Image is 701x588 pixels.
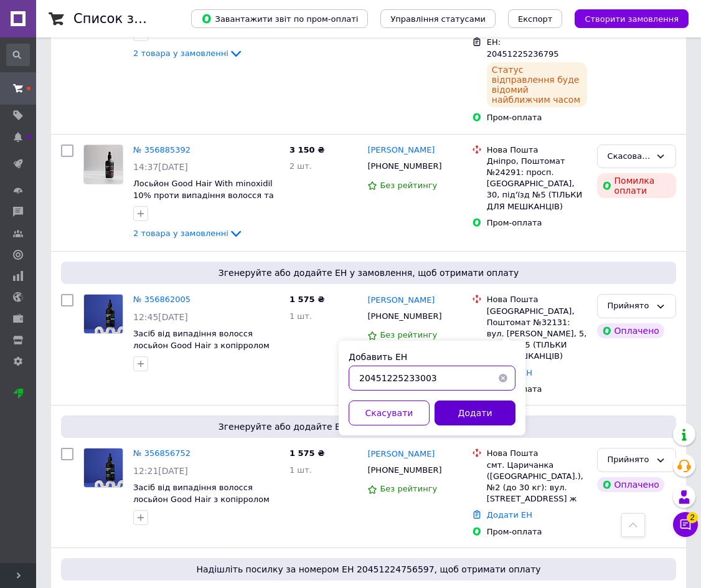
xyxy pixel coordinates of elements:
[349,401,430,425] button: Скасувати
[585,14,679,24] span: Створити замовлення
[349,352,407,362] label: Добавить ЕН
[66,420,671,433] span: Згенеруйте або додайте ЕН у замовлення, щоб отримати оплату
[289,161,312,171] span: 2 шт.
[597,323,664,338] div: Оплачено
[575,9,689,28] button: Створити замовлення
[133,295,191,304] a: № 356862005
[687,509,698,520] span: 2
[487,37,559,59] span: ЕН: 20451225236795
[518,14,553,24] span: Експорт
[487,156,587,212] div: Дніпро, Поштомат №24291: просп. [GEOGRAPHIC_DATA], 30, під'їзд №5 (ТІЛЬКИ ДЛЯ МЕШКАНЦІВ)
[66,267,671,279] span: Згенеруйте або додайте ЕН у замовлення, щоб отримати оплату
[487,217,587,229] div: Пром-оплата
[487,145,587,156] div: Нова Пошта
[562,14,689,23] a: Створити замовлення
[487,112,587,123] div: Пром-оплата
[289,465,312,475] span: 1 шт.
[608,150,651,163] div: Скасовано
[597,173,676,198] div: Помилка оплати
[365,462,444,478] div: [PHONE_NUMBER]
[84,448,123,487] img: Фото товару
[84,295,123,333] img: Фото товару
[289,145,324,154] span: 3 150 ₴
[487,460,587,505] div: смт. Царичанка ([GEOGRAPHIC_DATA].), №2 (до 30 кг): вул. [STREET_ADDRESS] ж
[133,229,228,238] span: 2 товара у замовленні
[73,11,200,26] h1: Список замовлень
[608,453,651,467] div: Прийнято
[133,466,188,476] span: 12:21[DATE]
[435,401,515,425] button: Додати
[508,9,563,28] button: Експорт
[66,563,671,576] span: Надішліть посилку за номером ЕН 20451224756597, щоб отримати оплату
[191,9,368,28] button: Завантажити звіт по пром-оплаті
[133,49,243,58] a: 2 товара у замовленні
[487,294,587,305] div: Нова Пошта
[491,366,515,391] button: Очистить
[597,477,664,492] div: Оплачено
[133,145,191,154] a: № 356885392
[289,448,324,458] span: 1 575 ₴
[83,294,123,334] a: Фото товару
[673,512,698,537] button: Чат з покупцем2
[133,448,191,458] a: № 356856752
[84,145,123,184] img: Фото товару
[367,145,435,156] a: [PERSON_NAME]
[133,179,278,223] a: Лосьйон Good Hair With minохidіl 10% проти випадіння волосся та для стимуляції росту волосся 100 ml
[289,311,312,321] span: 1 шт.
[133,312,188,322] span: 12:45[DATE]
[380,181,437,190] span: Без рейтингу
[365,158,444,174] div: [PHONE_NUMBER]
[487,448,587,459] div: Нова Пошта
[487,510,532,519] a: Додати ЕН
[487,62,587,107] div: Статус відправлення буде відомий найближчим часом
[487,306,587,363] div: [GEOGRAPHIC_DATA], Поштомат №32131: вул. [PERSON_NAME], 5, під'їзд №5 (ТІЛЬКИ ДЛЯ МЕШКАНЦІВ)
[367,448,435,460] a: [PERSON_NAME]
[608,300,651,313] div: Прийнято
[367,295,435,306] a: [PERSON_NAME]
[380,330,437,339] span: Без рейтингу
[133,49,228,58] span: 2 товара у замовленні
[133,162,188,172] span: 14:37[DATE]
[487,384,587,395] div: Пром-оплата
[83,448,123,488] a: Фото товару
[83,145,123,184] a: Фото товару
[365,308,444,325] div: [PHONE_NUMBER]
[380,9,496,28] button: Управління статусами
[201,13,358,24] span: Завантажити звіт по пром-оплаті
[133,329,270,373] a: Засіб від випадіння волосся лосьйон Good Hair з копірролом Hair Lotion with Kopyrrol 5% 100 мл
[289,295,324,304] span: 1 575 ₴
[133,483,270,527] a: Засіб від випадіння волосся лосьйон Good Hair з копірролом Hair Lotion with Kopyrrol 5% 100 мл
[390,14,486,24] span: Управління статусами
[133,229,243,238] a: 2 товара у замовленні
[487,526,587,538] div: Пром-оплата
[380,484,437,493] span: Без рейтингу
